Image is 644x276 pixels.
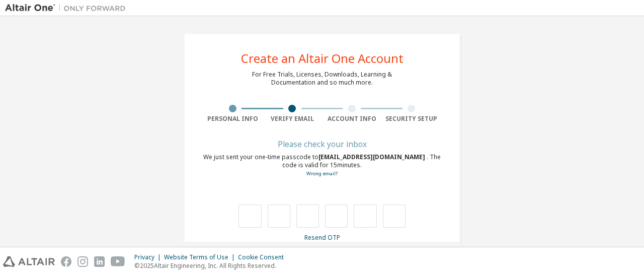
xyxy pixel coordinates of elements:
div: We just sent your one-time passcode to . The code is valid for 15 minutes. [203,153,441,178]
a: Go back to the registration form [306,170,338,177]
div: Cookie Consent [238,253,290,261]
img: instagram.svg [77,256,88,267]
img: youtube.svg [111,256,125,267]
div: Security Setup [382,115,442,123]
a: Resend OTP [304,233,340,242]
div: Create an Altair One Account [241,52,404,64]
img: facebook.svg [61,256,71,267]
div: Account Info [322,115,382,123]
img: linkedin.svg [94,256,105,267]
div: Privacy [134,253,164,261]
img: altair_logo.svg [3,256,55,267]
div: Please check your inbox [203,141,441,147]
div: For Free Trials, Licenses, Downloads, Learning & Documentation and so much more. [252,71,392,87]
div: Website Terms of Use [164,253,238,261]
div: Verify Email [263,115,323,123]
span: [EMAIL_ADDRESS][DOMAIN_NAME] [318,153,427,161]
img: Altair One [5,3,131,13]
p: © 2025 Altair Engineering, Inc. All Rights Reserved. [134,261,290,270]
div: Personal Info [203,115,263,123]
